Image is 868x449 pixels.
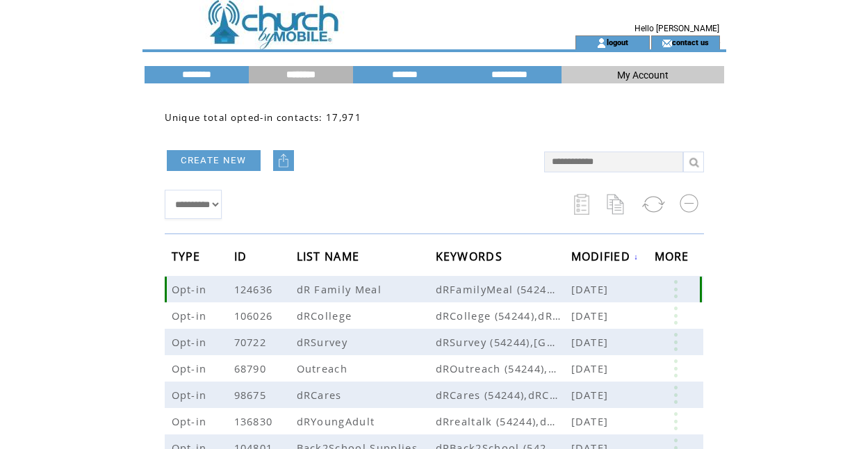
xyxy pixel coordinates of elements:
[436,309,571,323] span: dRCollege (54244),dRcollege (71441-US)
[297,309,356,323] span: dRCollege
[297,245,363,271] span: LIST NAME
[234,361,270,375] span: 68790
[297,388,345,402] span: dRCares
[436,282,571,296] span: dRFamilyMeal (54244),dRFamilyMeal (71441-US)
[571,361,612,375] span: [DATE]
[436,335,571,349] span: dRSurvey (54244),dRSurvey (71441-US)
[172,414,211,428] span: Opt-in
[634,24,719,33] span: Hello [PERSON_NAME]
[297,414,379,428] span: dRYoungAdult
[655,245,693,271] span: MORE
[234,414,277,428] span: 136830
[436,414,571,428] span: dRrealtalk (54244),dRYoungAdult (54244)
[165,111,362,124] span: Unique total opted-in contacts: 17,971
[571,245,634,271] span: MODIFIED
[571,414,612,428] span: [DATE]
[234,388,270,402] span: 98675
[596,38,607,49] img: account_icon.gif
[297,252,363,260] a: LIST NAME
[571,335,612,349] span: [DATE]
[234,309,277,323] span: 106026
[297,282,386,296] span: dR Family Meal
[436,361,571,375] span: dROutreach (54244),dROutreach (71441-US)
[607,38,628,47] a: logout
[672,38,709,47] a: contact us
[297,335,352,349] span: dRSurvey
[436,252,507,260] a: KEYWORDS
[172,245,204,271] span: TYPE
[172,388,211,402] span: Opt-in
[172,252,204,260] a: TYPE
[234,335,270,349] span: 70722
[172,335,211,349] span: Opt-in
[571,309,612,323] span: [DATE]
[436,388,571,402] span: dRCares (54244),dRCares (71441-US)
[662,38,672,49] img: contact_us_icon.gif
[172,361,211,375] span: Opt-in
[234,245,251,271] span: ID
[277,154,290,168] img: upload.png
[167,150,261,171] a: CREATE NEW
[571,388,612,402] span: [DATE]
[172,282,211,296] span: Opt-in
[297,361,352,375] span: Outreach
[571,252,639,261] a: MODIFIED↓
[172,309,211,323] span: Opt-in
[234,252,251,260] a: ID
[436,245,507,271] span: KEYWORDS
[234,282,277,296] span: 124636
[617,70,669,81] span: My Account
[571,282,612,296] span: [DATE]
